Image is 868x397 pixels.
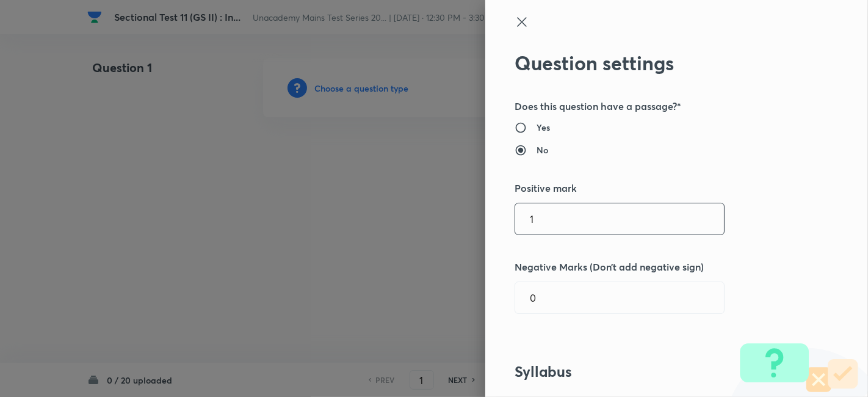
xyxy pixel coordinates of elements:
[515,363,798,381] h3: Syllabus
[537,144,548,156] h6: No
[515,260,798,274] h5: Negative Marks (Don’t add negative sign)
[537,121,550,134] h6: Yes
[515,99,798,114] h5: Does this question have a passage?*
[515,181,798,195] h5: Positive mark
[515,282,724,313] input: Negative marks
[515,51,798,75] h2: Question settings
[515,203,724,235] input: Positive marks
